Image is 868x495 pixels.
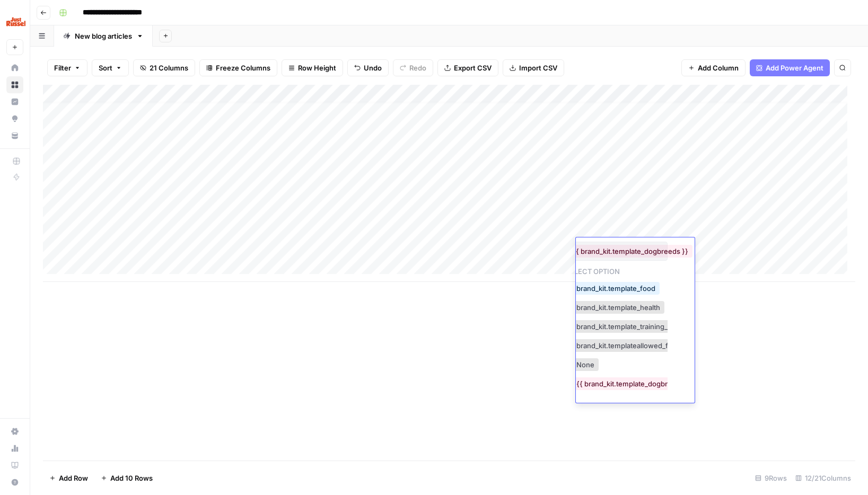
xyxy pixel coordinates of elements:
a: Your Data [6,127,23,144]
div: brand_kit.templateallowed_food [562,337,668,356]
span: Add Column [698,63,739,73]
div: 9 Rows [751,470,791,487]
a: Learning Hub [6,457,23,474]
a: Insights [6,93,23,110]
button: Add 10 Rows [94,470,159,487]
button: brand_kit.template_training_general [572,320,697,333]
span: Filter [54,63,71,73]
span: Add Power Agent [766,63,823,73]
button: Help + Support [6,474,23,491]
button: Freeze Columns [199,59,277,76]
div: brand_kit.template_food [562,280,668,299]
div: brand_kit.template_health [562,299,668,318]
button: Add Row [43,470,94,487]
button: Undo [347,59,389,76]
a: Opportunities [6,110,23,127]
div: None [562,356,668,375]
button: Add Column [681,59,746,76]
a: Usage [6,440,23,457]
a: Browse [6,76,23,93]
span: Export CSV [454,63,492,73]
button: {{ brand_kit.template_dogbreeds }} [568,245,692,258]
div: 12/21 Columns [791,470,855,487]
button: Add Power Agent [750,59,830,76]
button: None [572,358,599,371]
div: {{ brand_kit.template_dogbreeds }} [562,375,668,394]
p: Select option [562,264,624,277]
span: Add Row [59,473,88,483]
button: Filter [47,59,87,76]
span: Sort [99,63,112,73]
span: 21 Columns [150,63,188,73]
span: Import CSV [519,63,557,73]
span: Redo [409,63,426,73]
button: brand_kit.template_food [572,282,660,295]
button: Workspace: Just Russel [6,8,23,35]
div: brand_kit.template_training_general [562,318,668,337]
button: Redo [393,59,433,76]
a: Settings [6,423,23,440]
div: New blog articles [75,31,132,41]
button: Row Height [282,59,343,76]
a: Home [6,59,23,76]
button: 21 Columns [133,59,195,76]
button: brand_kit.templateallowed_food [572,339,685,352]
span: Undo [364,63,382,73]
button: {{ brand_kit.template_dogbreeds }} [572,377,696,390]
button: Sort [92,59,129,76]
span: Row Height [298,63,336,73]
button: brand_kit.template_health [572,301,664,314]
button: Import CSV [503,59,564,76]
a: New blog articles [54,25,153,47]
span: Add 10 Rows [110,473,153,483]
button: Export CSV [437,59,498,76]
span: Freeze Columns [216,63,270,73]
img: Just Russel Logo [6,12,25,31]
